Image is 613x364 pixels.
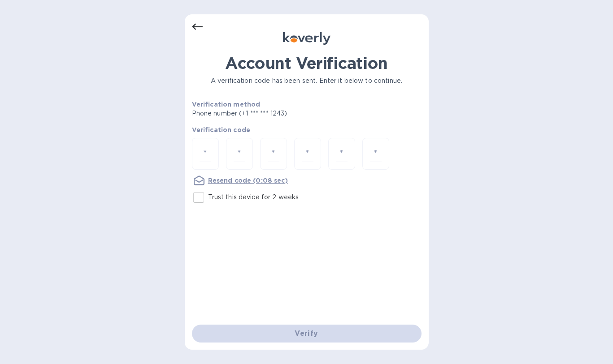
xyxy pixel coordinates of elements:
[208,177,288,184] u: Resend code (0:08 sec)
[192,54,422,73] h1: Account Verification
[192,101,261,108] b: Verification method
[192,109,356,118] p: Phone number (+1 *** *** 1243)
[192,125,422,134] p: Verification code
[208,193,299,202] p: Trust this device for 2 weeks
[192,76,422,86] p: A verification code has been sent. Enter it below to continue.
